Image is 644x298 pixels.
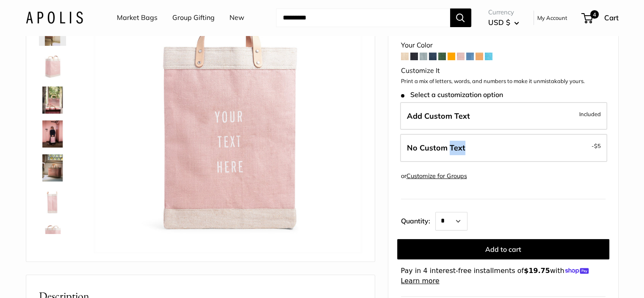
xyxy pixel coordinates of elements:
[401,170,467,182] div: or
[401,39,605,52] div: Your Color
[172,11,215,24] a: Group Gifting
[401,64,605,77] div: Customize It
[276,8,450,27] input: Search...
[37,119,68,149] a: description_Effortless style wherever you go
[39,120,66,148] img: description_Effortless style wherever you go
[37,51,68,81] a: Market Bag in Blush
[37,153,68,183] a: Market Bag in Blush
[39,53,66,80] img: Market Bag in Blush
[39,222,66,249] img: Market Bag in Blush
[26,11,83,24] img: Apolis
[39,154,66,181] img: Market Bag in Blush
[397,239,609,259] button: Add to cart
[604,13,619,22] span: Cart
[450,8,471,27] button: Search
[488,16,519,29] button: USD $
[37,187,68,217] a: Market Bag in Blush
[488,18,510,27] span: USD $
[590,10,598,19] span: 4
[407,111,470,121] span: Add Custom Text
[401,91,503,99] span: Select a customization option
[117,11,158,24] a: Market Bags
[37,220,68,251] a: Market Bag in Blush
[401,209,435,231] label: Quantity:
[400,102,607,130] label: Add Custom Text
[579,109,601,119] span: Included
[582,11,619,25] a: 4 Cart
[537,13,567,23] a: My Account
[591,141,601,151] span: -
[407,143,465,153] span: No Custom Text
[39,86,66,114] img: Market Bag in Blush
[406,172,467,180] a: Customize for Groups
[229,11,244,24] a: New
[400,134,607,162] label: Leave Blank
[401,77,605,86] p: Print a mix of letters, words, and numbers to make it unmistakably yours.
[39,188,66,215] img: Market Bag in Blush
[488,6,519,18] span: Currency
[594,142,601,149] span: $5
[37,85,68,115] a: Market Bag in Blush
